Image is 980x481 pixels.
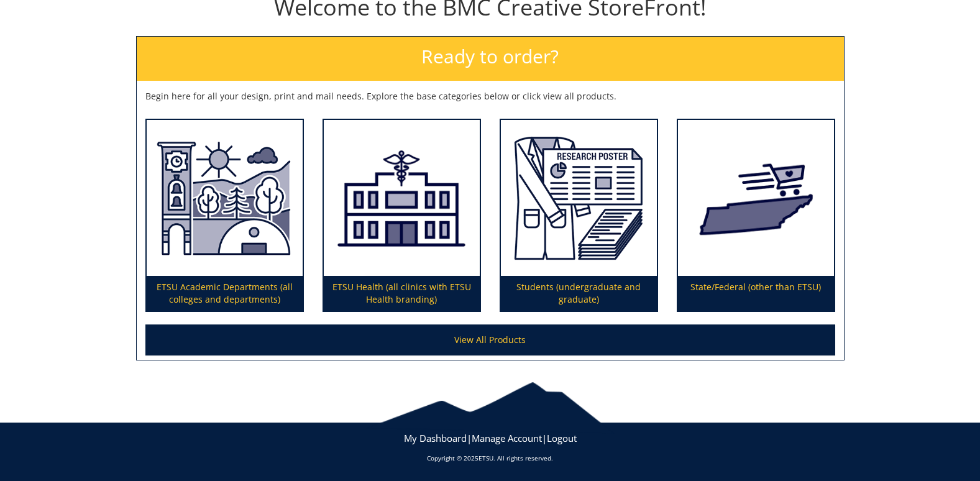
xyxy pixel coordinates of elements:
[678,120,834,311] a: State/Federal (other than ETSU)
[145,90,835,103] p: Begin here for all your design, print and mail needs. Explore the base categories below or click ...
[501,120,657,311] a: Students (undergraduate and graduate)
[501,276,657,311] p: Students (undergraduate and graduate)
[147,120,303,311] a: ETSU Academic Departments (all colleges and departments)
[547,432,577,444] a: Logout
[324,120,480,277] img: ETSU Health (all clinics with ETSU Health branding)
[147,276,303,311] p: ETSU Academic Departments (all colleges and departments)
[404,432,467,444] a: My Dashboard
[501,120,657,277] img: Students (undergraduate and graduate)
[324,120,480,311] a: ETSU Health (all clinics with ETSU Health branding)
[479,454,493,462] a: ETSU
[678,120,834,277] img: State/Federal (other than ETSU)
[472,432,542,444] a: Manage Account
[147,120,303,277] img: ETSU Academic Departments (all colleges and departments)
[324,276,480,311] p: ETSU Health (all clinics with ETSU Health branding)
[145,324,835,355] a: View All Products
[137,37,844,81] h2: Ready to order?
[678,276,834,311] p: State/Federal (other than ETSU)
